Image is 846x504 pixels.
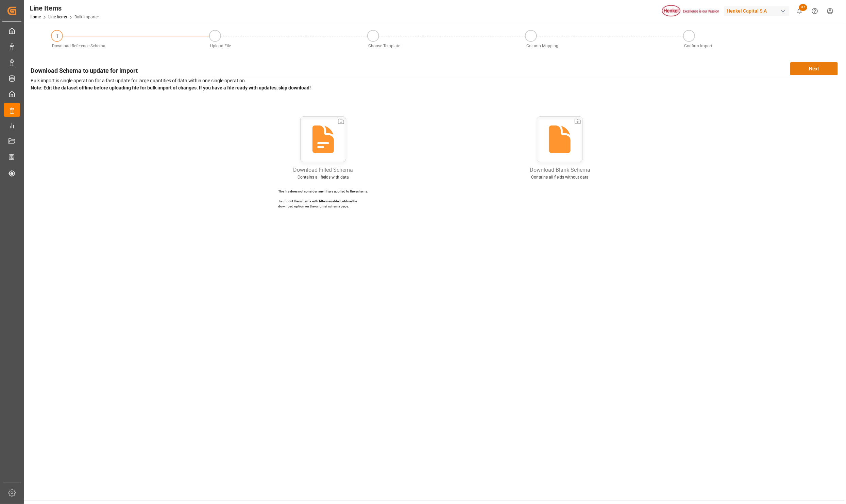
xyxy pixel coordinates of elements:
[724,6,789,16] div: Henkel Capital S.A
[368,44,400,48] span: Choose Template
[210,44,231,48] span: Upload File
[30,15,41,19] a: Home
[807,3,823,19] button: Help Center
[52,31,62,42] div: 1
[662,5,719,17] img: Henkel%20logo.jpg_1689854090.jpg
[31,85,311,90] strong: Note: Edit the dataset offline before uploading file for bulk import of changes. If you have a fi...
[52,44,106,48] span: Download Reference Schema
[792,3,807,19] button: show 37 new notifications
[526,44,558,48] span: Column Mapping
[278,189,368,194] p: The file does not consider any filters applied to the schema.
[30,3,99,13] div: Line Items
[278,199,368,209] p: To import the schema with filters enabled, utilise the download option on the original schema page.
[531,174,589,180] p: Contains all fields without data
[48,15,67,19] a: Line Items
[530,166,590,174] p: Download Blank Schema
[790,62,838,75] button: Next
[799,4,807,11] span: 37
[724,4,792,17] button: Henkel Capital S.A
[31,77,838,91] p: Bulk import is single operation for a fast update for large quantities of data within one single ...
[298,174,349,180] p: Contains all fields with data
[31,66,138,75] h3: Download Schema to update for import
[684,44,713,48] span: Confirm Import
[293,166,353,174] p: Download Filled Schema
